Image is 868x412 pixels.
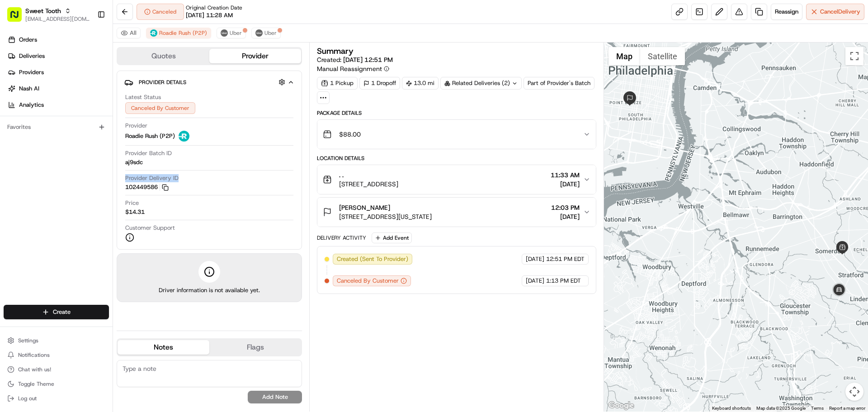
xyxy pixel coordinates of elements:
span: Log out [18,395,37,402]
span: Provider Details [139,79,186,86]
span: Original Creation Date [186,4,242,11]
a: Report a map error [829,406,865,411]
div: 1 Pickup [317,77,358,90]
button: Sweet Tooth[EMAIL_ADDRESS][DOMAIN_NAME] [4,4,94,25]
button: Show street map [609,47,640,65]
span: $88.00 [339,130,361,139]
img: 1753817452368-0c19585d-7be3-40d9-9a41-2dc781b3d1eb [19,86,35,103]
img: 1736555255976-a54dd68f-1ca7-489b-9aae-adbdc363a1c4 [9,86,25,103]
span: Cancel Delivery [820,8,860,16]
a: Open this area in Google Maps (opens a new window) [606,400,636,412]
a: Analytics [4,98,113,112]
div: Related Deliveries (2) [440,77,522,90]
h3: Summary [317,47,354,55]
div: 2 [623,91,637,106]
button: Settings [4,334,109,347]
span: API Documentation [85,178,145,187]
input: Clear [24,58,149,68]
span: Price [125,199,139,207]
button: Roadie Rush (P2P) [146,28,211,38]
button: Provider [209,49,301,63]
button: Notifications [4,349,109,361]
div: Start new chat [41,86,148,95]
span: aj9sdc [125,158,143,166]
a: Orders [4,33,113,47]
span: Map data ©2025 Google [756,406,806,411]
span: 12:51 PM EDT [546,255,585,263]
span: Deliveries [19,52,45,60]
span: Provider Delivery ID [125,174,179,182]
button: Log out [4,392,109,405]
div: Favorites [4,120,109,134]
span: [DATE] [551,212,580,221]
span: Providers [19,68,44,76]
span: Pylon [90,200,109,207]
button: Create [4,305,109,319]
img: 1736555255976-a54dd68f-1ca7-489b-9aae-adbdc363a1c4 [18,141,25,148]
span: Canceled By Customer [337,277,399,285]
span: Latest Status [125,93,161,101]
span: [PERSON_NAME] [28,140,73,147]
button: Reassign [771,4,802,20]
span: [EMAIL_ADDRESS][DOMAIN_NAME] [25,15,90,23]
img: uber-new-logo.jpeg [255,29,263,37]
div: Canceled [137,4,184,20]
button: Uber [251,28,281,38]
span: . . [339,170,344,180]
div: 13.0 mi [402,77,439,90]
span: 1:13 PM EDT [546,277,581,285]
button: . .[STREET_ADDRESS]11:33 AM[DATE] [317,165,595,194]
a: Nash AI [4,81,113,96]
button: Toggle Theme [4,378,109,390]
button: Show satellite imagery [640,47,685,65]
span: Orders [19,36,37,44]
span: [DATE] 11:28 AM [186,11,233,19]
button: Sweet Tooth [25,6,61,15]
button: CancelDelivery [806,4,864,20]
span: Uber [264,29,277,37]
button: Flags [209,340,301,355]
button: Chat with us! [4,363,109,376]
span: [DATE] 12:51 PM [343,56,393,64]
div: 1 Dropoff [359,77,400,90]
span: [PERSON_NAME] [339,203,390,212]
p: Welcome 👋 [9,36,165,51]
span: Customer Support [125,224,175,232]
span: 12:03 PM [551,203,580,212]
button: Provider Details [124,75,294,90]
div: Package Details [317,109,596,117]
button: 102449586 [125,183,169,191]
button: Uber [217,28,246,38]
button: All [117,28,141,38]
span: Toggle Theme [18,380,54,388]
span: [STREET_ADDRESS] [339,180,398,189]
span: $14.31 [125,208,145,216]
span: [DATE] [526,255,544,263]
button: Manual Reassignment [317,64,389,73]
span: Nash AI [19,85,39,93]
div: We're available if you need us! [41,95,124,103]
a: 💻API Documentation [73,174,149,190]
a: Terms (opens in new tab) [811,406,824,411]
button: See all [140,116,165,127]
button: Start new chat [154,89,165,100]
img: Nash [9,9,27,27]
a: Deliveries [4,49,113,63]
span: Roadie Rush (P2P) [125,132,175,140]
span: Knowledge Base [18,178,69,187]
span: • [75,140,78,147]
img: Google [606,400,636,412]
span: Manual Reassignment [317,64,382,73]
div: 💻 [76,179,84,186]
img: uber-new-logo.jpeg [221,29,228,37]
button: Notes [118,340,209,355]
span: Created (Sent To Provider) [337,255,408,263]
div: 📗 [9,179,16,186]
span: 11:33 AM [551,170,580,180]
button: Keyboard shortcuts [712,405,751,412]
img: Bea Lacdao [9,132,24,146]
a: Providers [4,65,113,80]
div: Location Details [317,155,596,162]
span: Driver information is not available yet. [159,286,260,294]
